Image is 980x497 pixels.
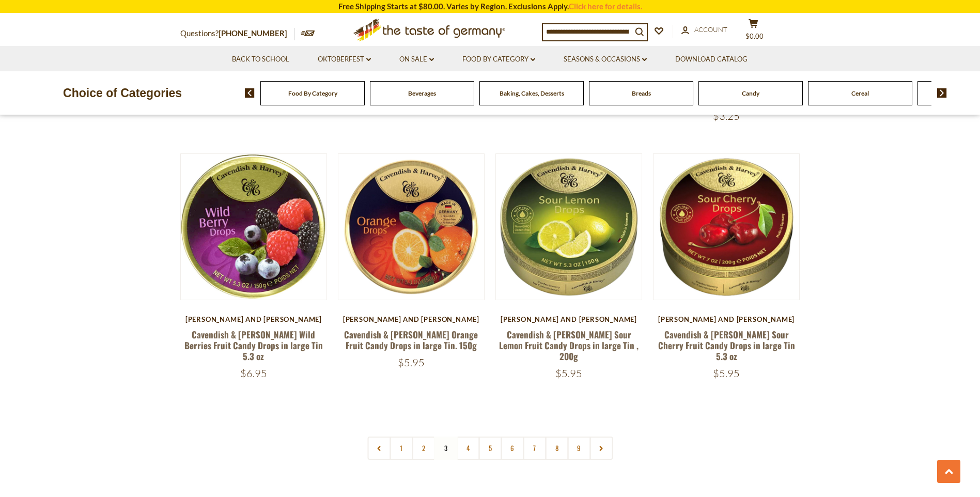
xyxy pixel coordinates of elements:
[567,437,590,460] a: 9
[495,315,643,323] div: [PERSON_NAME] and [PERSON_NAME]
[523,437,546,460] a: 7
[344,328,478,352] a: Cavendish & [PERSON_NAME] Orange Fruit Candy Drops in large Tin. 150g
[500,89,564,97] a: Baking, Cakes, Desserts
[398,356,425,369] span: $5.95
[399,54,434,65] a: On Sale
[501,437,524,460] a: 6
[184,328,323,363] a: Cavendish & [PERSON_NAME] Wild Berries Fruit Candy Drops in large Tin 5.3 oz
[318,54,371,65] a: Oktoberfest
[181,154,327,300] img: Cavendish & Harvey Wild Berries Fruit Candy Drops in large Tin 5.3 oz
[180,27,295,40] p: Questions?
[240,367,267,380] span: $6.95
[632,89,651,97] a: Breads
[390,437,413,460] a: 1
[742,89,759,97] a: Candy
[694,25,727,34] span: Account
[675,54,748,65] a: Download Catalog
[564,54,647,65] a: Seasons & Occasions
[499,328,639,363] a: Cavendish & [PERSON_NAME] Sour Lemon Fruit Candy Drops in large Tin , 200g
[545,437,568,460] a: 8
[658,328,795,363] a: Cavendish & [PERSON_NAME] Sour Cherry Fruit Candy Drops in large Tin 5.3 oz
[745,32,764,40] span: $0.00
[738,19,769,44] button: $0.00
[555,367,582,380] span: $5.95
[851,89,869,97] a: Cereal
[412,437,435,460] a: 2
[408,89,436,97] a: Beverages
[245,88,255,98] img: previous arrow
[937,88,947,98] img: next arrow
[653,315,800,323] div: [PERSON_NAME] and [PERSON_NAME]
[180,315,328,323] div: [PERSON_NAME] and [PERSON_NAME]
[478,437,502,460] a: 5
[338,154,485,300] img: Cavendish & Harvey Orange Fruit Candy Drops in large Tin. 150g
[338,315,485,323] div: [PERSON_NAME] and [PERSON_NAME]
[496,154,642,300] img: Cavendish & Harvey Sour Lemon Fruit Candy Drops in large Tin , 200g
[569,2,642,11] a: Click here for details.
[713,367,740,380] span: $5.95
[219,28,287,38] a: [PHONE_NUMBER]
[456,437,479,460] a: 4
[232,54,289,65] a: Back to School
[713,110,740,122] span: $3.25
[462,54,535,65] a: Food By Category
[681,24,727,36] a: Account
[288,89,337,97] a: Food By Category
[654,154,800,300] img: Cavendish & Harvey Sour Cherry Fruit Candy Drops in large Tin 5.3 oz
